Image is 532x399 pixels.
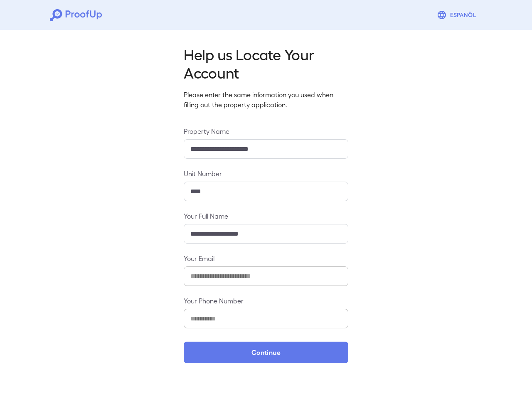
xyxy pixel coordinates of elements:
[184,296,348,305] label: Your Phone Number
[184,90,348,110] p: Please enter the same information you used when filling out the property application.
[184,126,348,136] label: Property Name
[184,45,348,81] h2: Help us Locate Your Account
[184,211,348,221] label: Your Full Name
[184,169,348,178] label: Unit Number
[433,7,482,23] button: Espanõl
[184,254,348,263] label: Your Email
[184,342,348,363] button: Continue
